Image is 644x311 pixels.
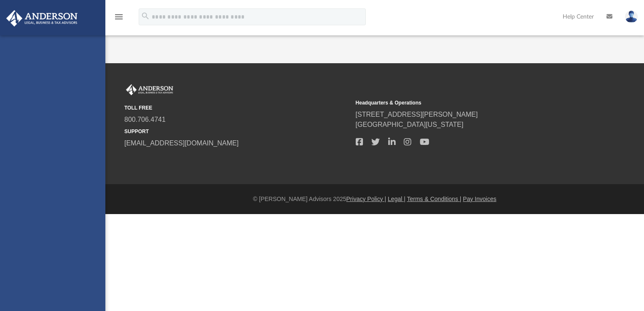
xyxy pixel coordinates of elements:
[124,84,175,95] img: Anderson Advisors Platinum Portal
[114,12,124,22] i: menu
[124,104,350,112] small: TOLL FREE
[124,116,166,123] a: 800.706.4741
[346,196,386,202] a: Privacy Policy |
[388,196,405,202] a: Legal |
[124,139,239,147] a: [EMAIL_ADDRESS][DOMAIN_NAME]
[356,99,581,107] small: Headquarters & Operations
[463,196,496,202] a: Pay Invoices
[114,16,124,22] a: menu
[4,10,80,27] img: Anderson Advisors Platinum Portal
[105,195,644,204] div: © [PERSON_NAME] Advisors 2025
[356,121,464,128] a: [GEOGRAPHIC_DATA][US_STATE]
[625,11,638,23] img: User Pic
[124,128,350,135] small: SUPPORT
[356,111,478,118] a: [STREET_ADDRESS][PERSON_NAME]
[141,11,150,21] i: search
[407,196,462,202] a: Terms & Conditions |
